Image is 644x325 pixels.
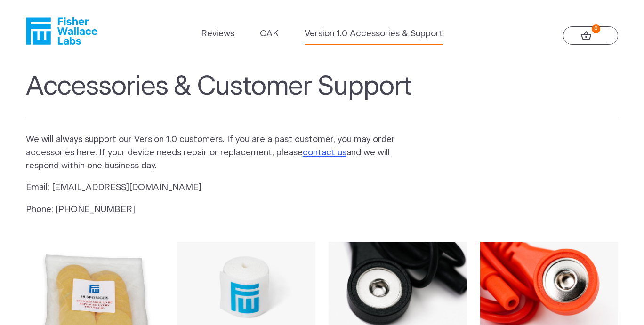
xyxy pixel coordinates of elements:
a: contact us [303,148,346,157]
p: We will always support our Version 1.0 customers. If you are a past customer, you may order acces... [26,133,410,173]
a: Fisher Wallace [26,17,97,45]
strong: 0 [592,24,601,33]
a: Version 1.0 Accessories & Support [305,27,443,40]
a: OAK [260,27,279,40]
a: Reviews [201,27,234,40]
p: Phone: [PHONE_NUMBER] [26,203,410,216]
p: Email: [EMAIL_ADDRESS][DOMAIN_NAME] [26,181,410,194]
h1: Accessories & Customer Support [26,71,619,118]
a: 0 [563,26,619,45]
